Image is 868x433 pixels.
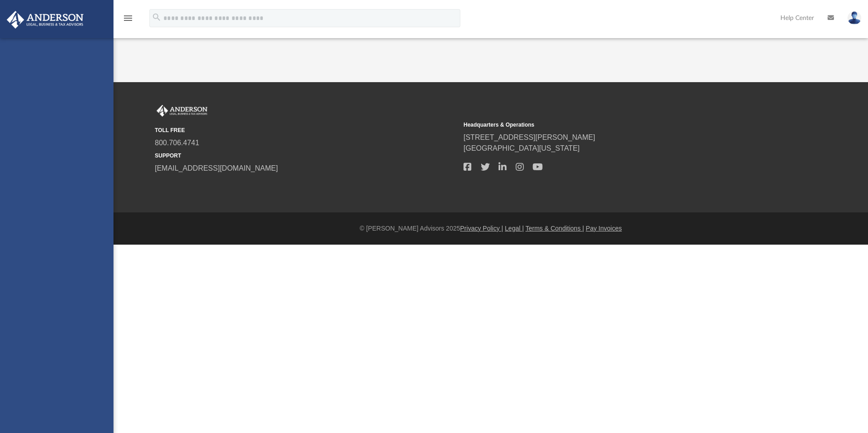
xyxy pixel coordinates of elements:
a: [STREET_ADDRESS][PERSON_NAME] [464,133,595,141]
a: [EMAIL_ADDRESS][DOMAIN_NAME] [155,164,278,172]
a: 800.706.4741 [155,139,199,147]
small: TOLL FREE [155,126,457,134]
a: Terms & Conditions | [526,225,584,232]
small: Headquarters & Operations [464,121,766,129]
img: User Pic [848,11,861,25]
a: menu [123,17,133,24]
a: Privacy Policy | [460,225,503,232]
img: Anderson Advisors Platinum Portal [4,11,86,29]
a: Legal | [505,225,524,232]
i: search [152,12,162,22]
small: SUPPORT [155,152,457,160]
a: [GEOGRAPHIC_DATA][US_STATE] [464,144,580,152]
i: menu [123,13,133,24]
img: Anderson Advisors Platinum Portal [155,105,209,117]
div: © [PERSON_NAME] Advisors 2025 [113,224,868,233]
a: Pay Invoices [586,225,621,232]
